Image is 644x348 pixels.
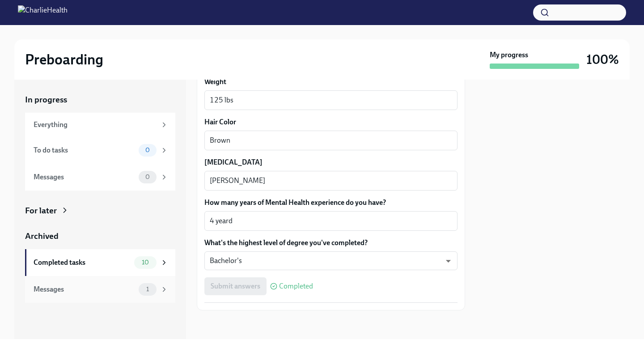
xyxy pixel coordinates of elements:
a: Messages1 [25,276,175,303]
label: [MEDICAL_DATA] [204,157,458,167]
div: Completed tasks [34,258,131,267]
img: CharlieHealth [18,5,68,20]
span: Completed [279,283,313,290]
label: How many years of Mental Health experience do you have? [204,198,458,208]
div: Bachelor's [204,251,458,270]
span: 0 [140,147,155,153]
span: 10 [136,259,154,266]
a: In progress [25,94,175,106]
a: Completed tasks10 [25,249,175,276]
h2: Preboarding [25,51,103,68]
textarea: 125 lbs [210,95,452,106]
div: Everything [34,120,157,130]
span: 0 [140,174,155,180]
label: Hair Color [204,117,458,127]
a: Archived [25,230,175,242]
div: To do tasks [34,145,135,155]
a: For later [25,205,175,216]
label: Weight [204,77,458,87]
textarea: Brown [210,135,452,146]
div: Messages [34,172,135,182]
strong: My progress [490,50,528,60]
h3: 100% [586,51,619,68]
a: Everything [25,113,175,137]
label: What's the highest level of degree you've completed? [204,238,458,248]
textarea: [PERSON_NAME] [210,175,452,186]
textarea: 4 yeard [210,216,452,226]
span: 1 [141,286,154,293]
a: To do tasks0 [25,137,175,164]
div: For later [25,205,57,216]
div: Messages [34,284,135,294]
a: Messages0 [25,164,175,191]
